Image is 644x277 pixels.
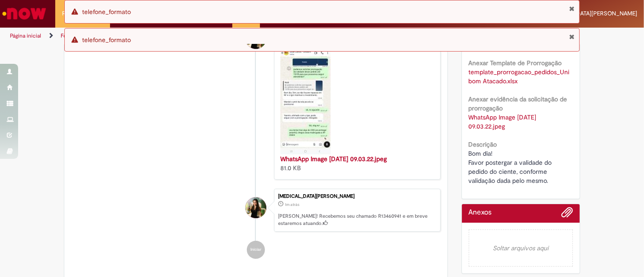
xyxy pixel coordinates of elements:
[561,206,573,223] button: Adicionar anexos
[469,68,570,85] a: Download de template_prorrogacao_pedidos_Unibom Atacado.xlsx
[569,33,575,40] button: Fechar Notificação
[82,36,131,44] span: telefone_formato
[280,155,387,163] a: WhatsApp Image [DATE] 09.03.22.jpeg
[469,209,492,217] h2: Anexos
[82,8,131,16] span: telefone_formato
[469,149,554,185] span: Bom dia! Favor postergar a validade do pedido do ciente, conforme validação dada pelo mesmo.
[10,32,41,39] a: Página inicial
[469,59,562,67] b: Anexar Template de Prorrogação
[245,197,266,218] div: Yasmin Rodrigues Araujo Da Silva
[285,202,299,207] span: 1m atrás
[62,9,94,18] span: Requisições
[469,229,573,267] em: Soltar arquivos aqui
[7,28,423,44] ul: Trilhas de página
[469,140,497,148] b: Descrição
[280,154,431,172] div: 81.0 KB
[1,5,48,23] img: ServiceNow
[469,95,567,112] b: Anexar evidência da solicitação de prorrogação
[469,113,538,130] a: Download de WhatsApp Image 2025-08-29 at 09.03.22.jpeg
[546,10,637,17] span: [MEDICAL_DATA][PERSON_NAME]
[61,32,128,39] a: Formulário de Atendimento
[285,202,299,207] time: 29/08/2025 09:06:37
[71,189,441,232] li: Yasmin Rodrigues Araujo Da Silva
[569,5,575,12] button: Fechar Notificação
[278,194,436,199] div: [MEDICAL_DATA][PERSON_NAME]
[278,213,436,227] p: [PERSON_NAME]! Recebemos seu chamado R13460941 e em breve estaremos atuando.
